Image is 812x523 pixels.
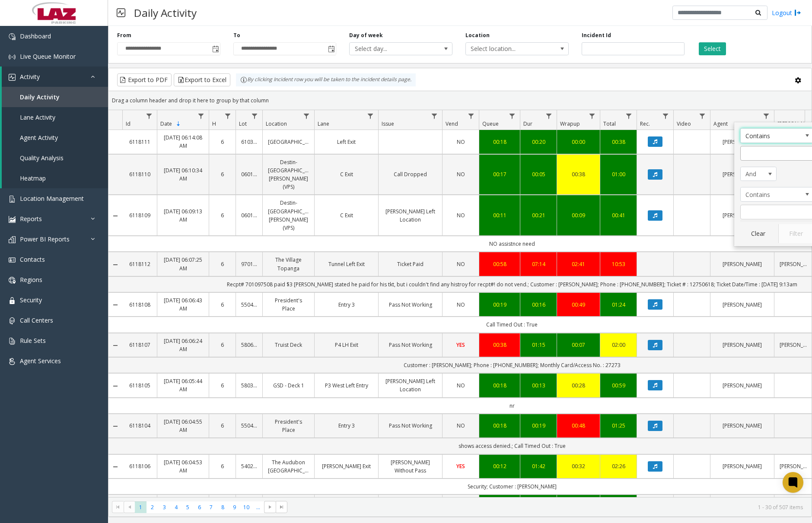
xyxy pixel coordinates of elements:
[448,462,474,470] a: YES
[214,422,230,430] a: 6
[9,358,16,365] img: 'icon'
[562,170,595,178] a: 00:38
[543,110,555,122] a: Dur Filter Menu
[716,211,769,219] a: [PERSON_NAME]
[9,216,16,223] img: 'icon'
[457,260,465,268] span: NO
[241,462,257,470] a: 540291
[239,120,247,127] span: Lot
[605,260,631,268] a: 10:53
[268,256,309,272] a: The Village Topanga
[562,138,595,146] a: 00:00
[293,504,803,511] kendo-pager-info: 1 - 30 of 507 items
[9,196,16,203] img: 'icon'
[108,110,812,497] div: Data table
[214,138,230,146] a: 6
[210,43,220,55] span: Toggle popup
[160,120,172,127] span: Date
[214,170,230,178] a: 6
[384,458,437,475] a: [PERSON_NAME] Without Pass
[525,462,551,470] a: 01:42
[268,381,309,390] a: GSD - Deck 1
[127,341,152,349] a: 6118107
[20,32,51,40] span: Dashboard
[2,168,108,188] a: Heatmap
[127,301,152,309] a: 6118108
[525,341,551,349] div: 01:15
[217,501,229,513] span: Page 8
[20,276,42,284] span: Regions
[605,211,631,219] a: 00:41
[525,211,551,219] div: 00:21
[448,381,474,390] a: NO
[794,8,801,17] img: logout
[562,260,595,268] div: 02:41
[446,120,458,127] span: Vend
[660,110,672,122] a: Rec. Filter Menu
[205,501,217,513] span: Page 7
[162,166,204,183] a: [DATE] 06:10:34 AM
[268,418,309,434] a: President's Place
[605,422,631,430] div: 01:25
[326,43,336,55] span: Toggle popup
[457,171,465,178] span: NO
[484,138,515,146] div: 00:18
[605,138,631,146] a: 00:38
[108,212,122,219] a: Collapse Details
[562,211,595,219] a: 00:09
[268,199,309,232] a: Destin-[GEOGRAPHIC_DATA][PERSON_NAME] (VPS)
[236,73,416,86] div: By clicking Incident row you will be taken to the incident details page.
[194,501,205,513] span: Page 6
[20,255,45,263] span: Contacts
[233,32,240,39] label: To
[214,462,230,470] a: 6
[20,113,55,121] span: Lane Activity
[9,54,16,60] img: 'icon'
[320,462,373,470] a: [PERSON_NAME] Exit
[162,418,204,434] a: [DATE] 06:04:55 AM
[2,148,108,168] a: Quality Analysis
[20,316,53,324] span: Call Centers
[741,129,799,143] span: Contains
[127,260,152,268] a: 6118112
[384,207,437,224] a: [PERSON_NAME] Left Location
[127,211,152,219] a: 6118109
[135,501,146,513] span: Page 1
[241,501,252,513] span: Page 10
[240,76,247,83] img: infoIcon.svg
[448,211,474,219] a: NO
[448,341,474,349] a: YES
[127,462,152,470] a: 6118106
[252,501,264,513] span: Page 11
[143,110,155,122] a: Id Filter Menu
[20,93,60,101] span: Daily Activity
[214,260,230,268] a: 6
[716,462,769,470] a: [PERSON_NAME]
[241,301,257,309] a: 550431
[448,301,474,309] a: NO
[482,120,499,127] span: Queue
[484,301,515,309] a: 00:19
[457,422,465,429] span: NO
[214,211,230,219] a: 6
[162,377,204,393] a: [DATE] 06:05:44 AM
[448,422,474,430] a: NO
[162,337,204,353] a: [DATE] 06:06:24 AM
[9,297,16,304] img: 'icon'
[605,341,631,349] div: 02:00
[162,256,204,272] a: [DATE] 06:07:25 AM
[20,133,58,142] span: Agent Activity
[2,87,108,107] a: Daily Activity
[268,138,309,146] a: [GEOGRAPHIC_DATA]
[525,170,551,178] a: 00:05
[320,422,373,430] a: Entry 3
[301,110,312,122] a: Location Filter Menu
[264,501,276,513] span: Go to the next page
[560,120,580,127] span: Wrapup
[716,422,769,430] a: [PERSON_NAME]
[484,381,515,390] a: 00:18
[266,120,287,127] span: Location
[448,138,474,146] a: NO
